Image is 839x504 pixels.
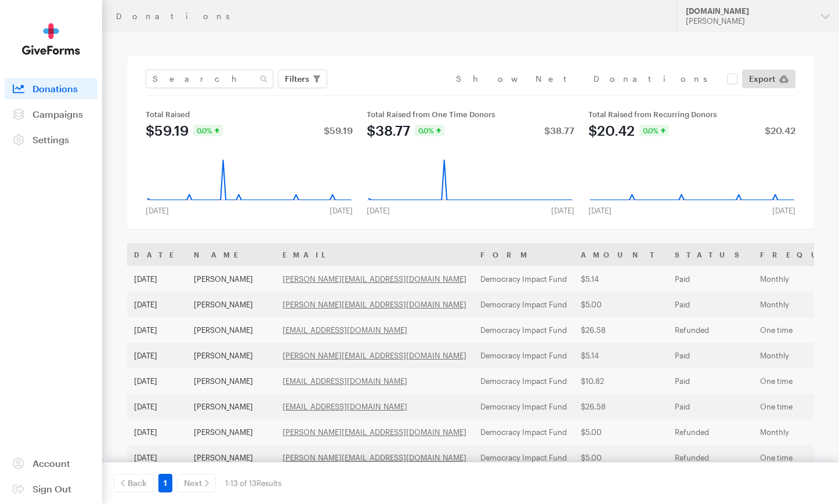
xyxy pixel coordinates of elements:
[574,419,668,445] td: $5.00
[127,266,187,292] td: [DATE]
[686,6,812,16] div: [DOMAIN_NAME]
[574,292,668,317] td: $5.00
[639,125,669,136] div: 0.0%
[668,317,753,343] td: Refunded
[283,300,466,309] a: [PERSON_NAME][EMAIL_ADDRESS][DOMAIN_NAME]
[473,419,574,445] td: Democracy Impact Fund
[187,266,276,292] td: [PERSON_NAME]
[668,266,753,292] td: Paid
[5,104,97,125] a: Campaigns
[256,478,281,488] span: Results
[415,125,444,136] div: 0.0%
[283,376,407,386] a: [EMAIL_ADDRESS][DOMAIN_NAME]
[473,317,574,343] td: Democracy Impact Fund
[146,124,189,137] div: $59.19
[668,343,753,368] td: Paid
[367,110,574,119] div: Total Raised from One Time Donors
[283,427,466,437] a: [PERSON_NAME][EMAIL_ADDRESS][DOMAIN_NAME]
[668,292,753,317] td: Paid
[127,368,187,394] td: [DATE]
[668,445,753,470] td: Refunded
[187,368,276,394] td: [PERSON_NAME]
[473,445,574,470] td: Democracy Impact Fund
[278,70,327,88] button: Filters
[225,474,281,492] div: 1-13 of 13
[187,292,276,317] td: [PERSON_NAME]
[668,243,753,266] th: Status
[574,394,668,419] td: $26.58
[574,266,668,292] td: $5.14
[473,292,574,317] td: Democracy Impact Fund
[127,243,187,266] th: Date
[668,368,753,394] td: Paid
[127,445,187,470] td: [DATE]
[283,453,466,462] a: [PERSON_NAME][EMAIL_ADDRESS][DOMAIN_NAME]
[187,343,276,368] td: [PERSON_NAME]
[283,402,407,411] a: [EMAIL_ADDRESS][DOMAIN_NAME]
[187,243,276,266] th: Name
[544,126,574,135] div: $38.77
[32,83,78,94] span: Donations
[473,368,574,394] td: Democracy Impact Fund
[285,72,309,86] span: Filters
[574,445,668,470] td: $5.00
[473,343,574,368] td: Democracy Impact Fund
[283,274,466,284] a: [PERSON_NAME][EMAIL_ADDRESS][DOMAIN_NAME]
[668,394,753,419] td: Paid
[283,351,466,360] a: [PERSON_NAME][EMAIL_ADDRESS][DOMAIN_NAME]
[5,129,97,150] a: Settings
[127,317,187,343] td: [DATE]
[127,343,187,368] td: [DATE]
[765,206,802,215] div: [DATE]
[187,317,276,343] td: [PERSON_NAME]
[749,72,775,86] span: Export
[187,394,276,419] td: [PERSON_NAME]
[139,206,176,215] div: [DATE]
[581,206,619,215] div: [DATE]
[473,243,574,266] th: Form
[32,108,83,119] span: Campaigns
[187,445,276,470] td: [PERSON_NAME]
[668,419,753,445] td: Refunded
[765,126,795,135] div: $20.42
[574,343,668,368] td: $5.14
[127,394,187,419] td: [DATE]
[544,206,581,215] div: [DATE]
[473,394,574,419] td: Democracy Impact Fund
[473,266,574,292] td: Democracy Impact Fund
[686,16,812,26] div: [PERSON_NAME]
[574,368,668,394] td: $10.82
[32,458,70,469] span: Account
[193,125,223,136] div: 0.0%
[283,325,407,335] a: [EMAIL_ADDRESS][DOMAIN_NAME]
[32,483,71,494] span: Sign Out
[588,110,795,119] div: Total Raised from Recurring Donors
[127,292,187,317] td: [DATE]
[324,126,353,135] div: $59.19
[22,23,80,55] img: GiveForms
[187,419,276,445] td: [PERSON_NAME]
[146,70,273,88] input: Search Name & Email
[5,78,97,99] a: Donations
[360,206,397,215] div: [DATE]
[5,453,97,474] a: Account
[276,243,473,266] th: Email
[367,124,410,137] div: $38.77
[323,206,360,215] div: [DATE]
[146,110,353,119] div: Total Raised
[127,419,187,445] td: [DATE]
[32,134,69,145] span: Settings
[742,70,795,88] a: Export
[574,317,668,343] td: $26.58
[5,478,97,499] a: Sign Out
[574,243,668,266] th: Amount
[588,124,635,137] div: $20.42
